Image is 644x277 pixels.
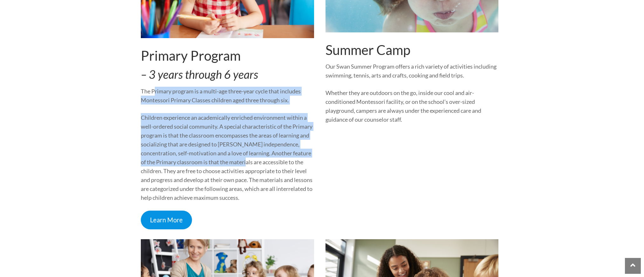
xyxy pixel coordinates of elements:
[141,48,314,64] h2: Primary Program
[141,87,314,105] p: The Primary program is a multi-age three-year cycle that includes Montessori Primary Classes chil...
[325,62,499,80] p: Our Swan Summer Program offers a rich variety of activities including swimming, tennis, arts and ...
[141,67,258,81] em: – 3 years through 6 years
[141,211,192,229] a: Learn More
[141,113,314,202] p: Children experience an academically enriched environment within a well-ordered social community. ...
[325,88,499,124] p: Whether they are outdoors on the go, inside our cool and air-conditioned Montessori facility, or ...
[325,42,499,58] h2: Summer Camp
